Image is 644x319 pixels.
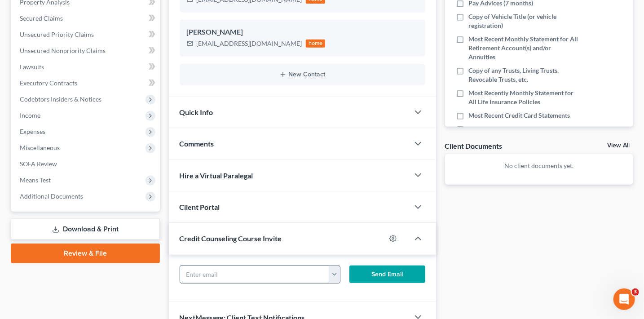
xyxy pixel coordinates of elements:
[613,288,635,310] iframe: Intercom live chat
[468,111,570,120] span: Most Recent Credit Card Statements
[468,66,579,84] span: Copy of any Trusts, Living Trusts, Revocable Trusts, etc.
[13,59,160,75] a: Lawsuits
[20,95,101,103] span: Codebtors Insiders & Notices
[20,144,60,151] span: Miscellaneous
[306,40,326,48] div: home
[452,161,626,170] p: No client documents yet.
[180,139,214,148] span: Comments
[13,156,160,172] a: SOFA Review
[180,171,253,180] span: Hire a Virtual Paralegal
[632,288,639,296] span: 3
[11,244,160,263] a: Review & File
[349,266,425,284] button: Send Email
[180,108,213,116] span: Quick Info
[607,142,630,149] a: View All
[468,124,579,142] span: Bills/Invoices/Statements/Collection Letters/Creditor Correspondence
[468,89,579,106] span: Most Recently Monthly Statement for All Life Insurance Policies
[11,219,160,240] a: Download & Print
[20,128,45,135] span: Expenses
[13,10,160,27] a: Secured Claims
[20,79,77,87] span: Executory Contracts
[468,35,579,62] span: Most Recent Monthly Statement for All Retirement Account(s) and/or Annuities
[20,176,51,184] span: Means Test
[20,111,40,119] span: Income
[197,39,302,48] div: [EMAIL_ADDRESS][DOMAIN_NAME]
[187,27,418,38] div: [PERSON_NAME]
[180,266,330,283] input: Enter email
[187,71,418,78] button: New Contact
[468,12,579,30] span: Copy of Vehicle Title (or vehicle registration)
[20,192,83,200] span: Additional Documents
[20,63,44,71] span: Lawsuits
[13,43,160,59] a: Unsecured Nonpriority Claims
[20,14,63,22] span: Secured Claims
[445,141,503,151] div: Client Documents
[20,47,106,54] span: Unsecured Nonpriority Claims
[180,203,220,211] span: Client Portal
[13,75,160,91] a: Executory Contracts
[13,27,160,43] a: Unsecured Priority Claims
[20,31,94,38] span: Unsecured Priority Claims
[20,160,57,168] span: SOFA Review
[180,234,282,243] span: Credit Counseling Course Invite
